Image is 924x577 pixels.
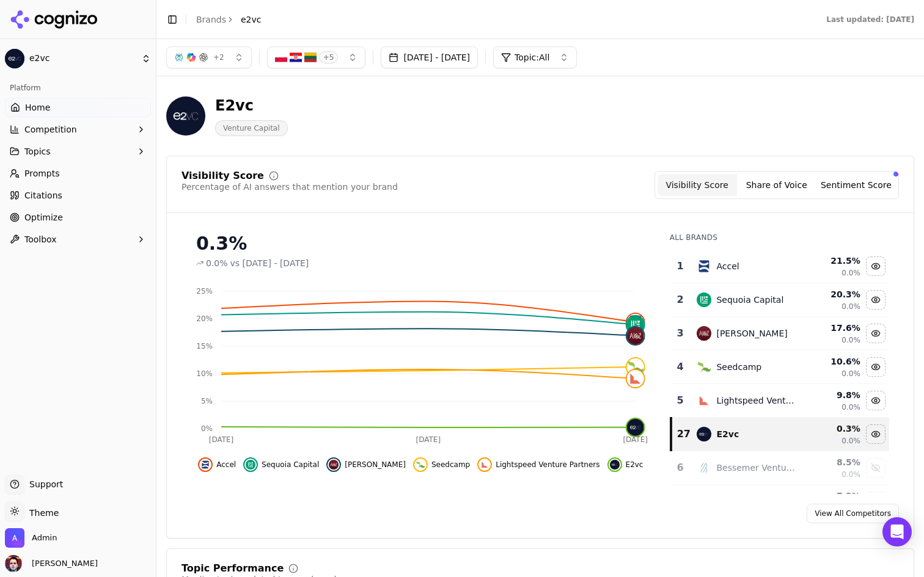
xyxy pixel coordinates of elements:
[805,423,860,435] div: 0.3 %
[671,418,889,451] tr: 27e2vcE2vc0.3%0.0%Hide e2vc data
[345,460,406,470] span: [PERSON_NAME]
[671,283,889,317] tr: 2sequoia capitalSequoia Capital20.3%0.0%Hide sequoia capital data
[697,326,711,341] img: andreessen horowitz
[182,181,398,193] div: Percentage of AI answers that mention your brand
[697,427,711,441] img: e2vc
[215,96,288,115] div: E2vc
[866,424,886,444] button: Hide e2vc data
[5,555,22,572] img: Deniz Ozcan
[866,357,886,377] button: Hide seedcamp data
[230,257,309,269] span: vs [DATE] - [DATE]
[677,427,685,441] div: 27
[5,98,151,117] a: Home
[842,436,860,446] span: 0.0%
[805,389,860,401] div: 9.8 %
[627,314,644,331] img: accel
[697,259,711,274] img: accel
[166,96,205,136] img: e2vc
[716,260,739,272] div: Accel
[5,528,24,548] img: Admin
[5,230,151,249] button: Toolbox
[25,101,50,114] span: Home
[5,78,151,98] div: Platform
[246,460,255,470] img: sequoia capital
[607,457,643,472] button: Hide e2vc data
[627,419,644,436] img: e2vc
[676,393,685,408] div: 5
[842,302,860,311] span: 0.0%
[201,397,213,405] tspan: 5%
[304,51,317,64] img: LT
[477,457,599,472] button: Hide lightspeed venture partners data
[32,532,57,543] span: Admin
[671,451,889,485] tr: 6bessemer venture partnersBessemer Venture Partners8.5%0.0%Show bessemer venture partners data
[196,233,645,255] div: 0.3%
[716,361,761,373] div: Seedcamp
[326,457,406,472] button: Hide andreessen horowitz data
[826,15,914,24] div: Last updated: [DATE]
[196,15,226,24] a: Brands
[676,326,685,341] div: 3
[627,370,644,387] img: lightspeed venture partners
[182,171,264,181] div: Visibility Score
[807,504,899,523] a: View All Competitors
[697,292,711,307] img: sequoia capital
[5,49,24,68] img: e2vc
[329,460,339,470] img: andreessen horowitz
[697,393,711,408] img: lightspeed venture partners
[676,259,685,274] div: 1
[816,174,896,196] button: Sentiment Score
[866,324,886,343] button: Hide andreessen horowitz data
[805,490,860,502] div: 7.2 %
[716,428,739,440] div: E2vc
[216,460,236,470] span: Accel
[626,460,643,470] span: E2vc
[201,424,213,433] tspan: 0%
[5,208,151,227] a: Optimize
[24,478,63,490] span: Support
[196,342,213,350] tspan: 15%
[496,460,599,470] span: Lightspeed Venture Partners
[697,360,711,374] img: seedcamp
[716,462,795,474] div: Bessemer Venture Partners
[671,485,889,518] tr: 7.2%Show general catalyst data
[866,290,886,310] button: Hide sequoia capital data
[676,292,685,307] div: 2
[697,460,711,475] img: bessemer venture partners
[275,51,287,64] img: PL
[5,186,151,205] a: Citations
[716,327,787,339] div: [PERSON_NAME]
[24,233,57,245] span: Toolbox
[671,384,889,418] tr: 5lightspeed venture partnersLightspeed Venture Partners9.8%0.0%Hide lightspeed venture partners data
[24,145,51,158] span: Topics
[196,369,213,378] tspan: 10%
[882,517,912,546] div: Open Intercom Messenger
[198,457,236,472] button: Hide accel data
[29,53,136,64] span: e2vc
[670,233,889,242] div: All Brands
[676,460,685,475] div: 6
[24,167,60,180] span: Prompts
[416,435,441,444] tspan: [DATE]
[515,51,549,64] span: Topic: All
[627,358,644,376] img: seedcamp
[24,508,59,518] span: Theme
[805,456,860,468] div: 8.5 %
[213,53,224,62] span: + 2
[413,457,470,472] button: Hide seedcamp data
[805,255,860,267] div: 21.5 %
[676,360,685,374] div: 4
[262,460,319,470] span: Sequoia Capital
[805,355,860,368] div: 10.6 %
[319,51,339,64] span: + 5
[671,250,889,283] tr: 1accelAccel21.5%0.0%Hide accel data
[623,435,648,444] tspan: [DATE]
[658,174,737,196] button: Visibility Score
[842,268,860,278] span: 0.0%
[215,120,288,136] span: Venture Capital
[5,528,57,548] button: Open organization switcher
[196,287,213,296] tspan: 25%
[671,317,889,350] tr: 3andreessen horowitz[PERSON_NAME]17.6%0.0%Hide andreessen horowitz data
[290,51,302,64] img: HR
[716,394,795,407] div: Lightspeed Venture Partners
